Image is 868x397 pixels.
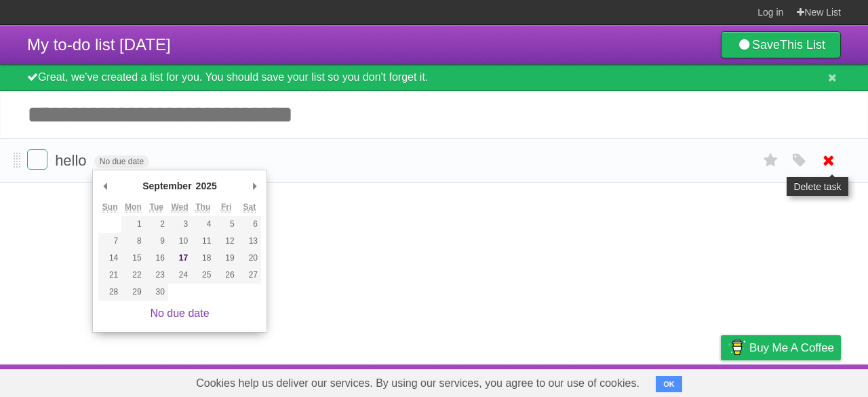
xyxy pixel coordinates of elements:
button: Previous Month [98,176,112,196]
button: OK [656,376,682,392]
span: hello [55,152,90,169]
abbr: Wednesday [171,202,188,212]
button: 14 [98,250,121,267]
button: 1 [121,216,144,233]
a: No due date [150,307,209,319]
button: 2 [145,216,168,233]
div: 2025 [194,176,219,196]
button: 20 [238,250,261,267]
span: My to-do list [DATE] [27,35,171,54]
button: 23 [145,267,168,284]
button: 27 [238,267,261,284]
button: 29 [121,284,144,301]
button: 26 [214,267,237,284]
button: 6 [238,216,261,233]
abbr: Saturday [243,202,256,212]
img: Buy me a coffee [728,336,746,359]
button: 19 [214,250,237,267]
label: Star task [758,149,784,172]
span: No due date [94,155,149,168]
button: 7 [98,233,121,250]
a: Terms [657,368,687,394]
button: 13 [238,233,261,250]
abbr: Friday [221,202,231,212]
a: Privacy [703,368,738,394]
button: 18 [191,250,214,267]
a: About [540,368,569,394]
button: 4 [191,216,214,233]
div: September [140,176,193,196]
a: Buy me a coffee [721,335,841,360]
label: Done [27,149,47,170]
abbr: Thursday [195,202,210,212]
abbr: Tuesday [149,202,163,212]
button: 15 [121,250,144,267]
button: 30 [145,284,168,301]
button: 3 [168,216,191,233]
span: Buy me a coffee [749,336,834,360]
button: 17 [168,250,191,267]
button: 11 [191,233,214,250]
button: 9 [145,233,168,250]
button: 24 [168,267,191,284]
abbr: Monday [125,202,142,212]
button: 5 [214,216,237,233]
button: 25 [191,267,214,284]
button: 22 [121,267,144,284]
button: 12 [214,233,237,250]
b: This List [780,38,825,52]
button: 8 [121,233,144,250]
a: Developers [585,368,640,394]
button: 21 [98,267,121,284]
button: 28 [98,284,121,301]
button: 10 [168,233,191,250]
button: 16 [145,250,168,267]
abbr: Sunday [102,202,118,212]
button: Next Month [248,176,261,196]
a: SaveThis List [721,31,841,58]
a: Suggest a feature [755,368,841,394]
span: Cookies help us deliver our services. By using our services, you agree to our use of cookies. [182,370,653,397]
